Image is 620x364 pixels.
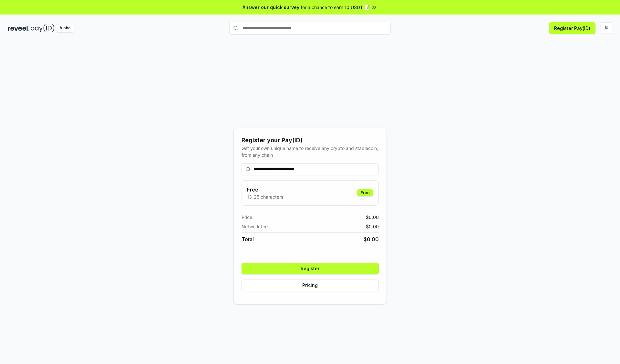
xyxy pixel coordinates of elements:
[247,193,283,200] p: 13-25 characters
[366,214,379,221] span: $ 0.00
[242,280,379,291] button: Pricing
[31,24,55,32] img: pay_id
[242,214,252,221] span: Price
[242,235,254,243] span: Total
[8,24,29,32] img: reveel_dark
[242,145,379,158] div: Get your own unique name to receive any crypto and stablecoin, from any chain
[301,4,370,11] span: for a chance to earn 10 USDT 📝
[243,4,299,11] span: Answer our quick survey
[357,189,373,196] div: Free
[242,223,268,230] span: Network fee
[56,24,74,32] div: Alpha
[549,22,595,34] button: Register Pay(ID)
[242,136,379,145] div: Register your Pay(ID)
[247,186,283,193] h3: Free
[364,235,379,243] span: $ 0.00
[366,223,379,230] span: $ 0.00
[242,263,379,274] button: Register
